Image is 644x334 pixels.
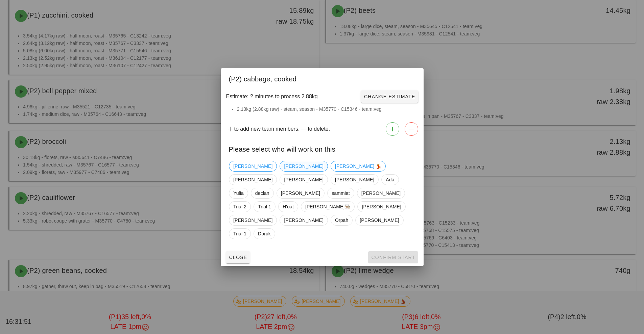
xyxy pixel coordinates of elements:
[221,138,424,158] div: Please select who will work on this
[233,202,246,212] span: Trial 2
[258,229,271,239] span: Doruk
[361,91,418,103] button: Change Estimate
[360,215,399,225] span: [PERSON_NAME]
[284,175,323,185] span: [PERSON_NAME]
[258,202,271,212] span: Trial 1
[335,161,381,171] span: [PERSON_NAME] 💃
[233,215,272,225] span: [PERSON_NAME]
[226,93,318,101] span: Estimate: ? minutes to process 2.88kg
[226,251,250,263] button: Close
[233,175,272,185] span: [PERSON_NAME]
[221,68,424,88] div: (P2) cabbage, cooked
[332,188,350,198] span: sammiat
[233,188,244,198] span: Yulia
[229,255,247,260] span: Close
[281,188,320,198] span: [PERSON_NAME]
[361,188,400,198] span: [PERSON_NAME]
[335,215,348,225] span: Orpah
[233,229,246,239] span: Trial 1
[221,120,424,138] div: to add new team members. to delete.
[386,175,394,185] span: Ada
[335,175,374,185] span: [PERSON_NAME]
[233,161,272,171] span: [PERSON_NAME]
[284,161,323,171] span: [PERSON_NAME]
[283,202,294,212] span: H'oat
[284,215,323,225] span: [PERSON_NAME]
[237,105,415,113] li: 2.13kg (2.88kg raw) - steam, season - M35770 - C15346 - team:veg
[305,202,350,212] span: [PERSON_NAME]👨🏼‍🍳
[362,202,401,212] span: [PERSON_NAME]
[255,188,269,198] span: declan
[364,94,415,99] span: Change Estimate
